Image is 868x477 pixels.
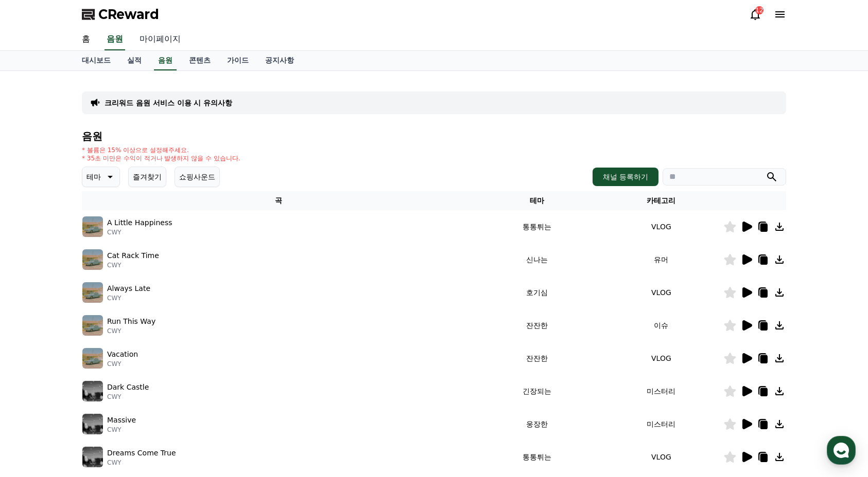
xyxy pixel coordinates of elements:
[82,249,103,270] img: music
[107,415,136,426] p: Massive
[133,326,198,352] a: 설정
[475,309,599,342] td: 잔잔한
[82,191,475,210] th: 곡
[82,167,120,187] button: 테마
[107,283,150,294] p: Always Late
[82,146,240,154] p: * 볼륨은 15% 이상으로 설정해주세요.
[94,342,107,350] span: 대화
[599,243,723,276] td: 유머
[82,131,786,142] h4: 음원
[3,326,68,352] a: 홈
[82,154,240,162] p: * 35초 미만은 수익이 적거나 발생하지 않을 수 있습니다.
[82,282,103,303] img: music
[107,217,172,228] p: A Little Happiness
[68,326,133,352] a: 대화
[107,360,138,368] p: CWY
[107,382,149,393] p: Dark Castle
[599,375,723,408] td: 미스터리
[107,316,155,327] p: Run This Way
[175,167,220,187] button: 쇼핑사운드
[599,441,723,473] td: VLOG
[107,294,150,302] p: CWY
[86,170,101,184] p: 테마
[74,51,119,70] a: 대시보드
[154,51,177,70] a: 음원
[257,51,302,70] a: 공지사항
[107,393,149,401] p: CWY
[475,210,599,243] td: 통통튀는
[107,349,138,360] p: Vacation
[107,327,155,335] p: CWY
[599,210,723,243] td: VLOG
[219,51,257,70] a: 가이드
[82,381,103,401] img: music
[475,191,599,210] th: 테마
[749,8,761,21] a: 12
[82,315,103,336] img: music
[82,216,103,237] img: music
[475,441,599,473] td: 통통튀는
[105,98,232,108] a: 크리워드 음원 서비스 이용 시 유의사항
[599,191,723,210] th: 카테고리
[82,447,103,467] img: music
[107,250,159,261] p: Cat Rack Time
[599,342,723,375] td: VLOG
[599,309,723,342] td: 이슈
[181,51,219,70] a: 콘텐츠
[755,6,763,14] div: 12
[475,276,599,309] td: 호기심
[475,375,599,408] td: 긴장되는
[593,168,658,186] button: 채널 등록하기
[32,341,39,350] span: 홈
[107,448,176,458] p: Dreams Come True
[599,408,723,441] td: 미스터리
[82,414,103,434] img: music
[107,426,136,434] p: CWY
[98,6,159,23] span: CReward
[105,29,125,50] a: 음원
[107,458,176,467] p: CWY
[82,6,159,23] a: CReward
[131,29,189,50] a: 마이페이지
[119,51,150,70] a: 실적
[128,167,166,187] button: 즐겨찾기
[475,408,599,441] td: 웅장한
[599,276,723,309] td: VLOG
[159,341,171,350] span: 설정
[74,29,98,50] a: 홈
[475,342,599,375] td: 잔잔한
[107,228,172,236] p: CWY
[82,348,103,369] img: music
[475,243,599,276] td: 신나는
[107,261,159,269] p: CWY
